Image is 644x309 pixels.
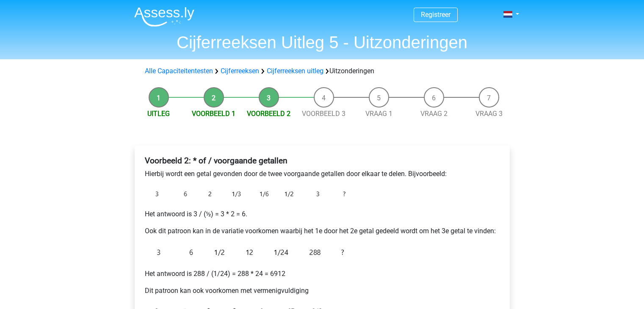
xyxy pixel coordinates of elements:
a: Voorbeeld 2 [247,110,290,118]
img: Exceptions_example_2_2.png [145,243,357,262]
a: Alle Capaciteitentesten [145,67,213,75]
p: Dit patroon kan ook voorkomen met vermenigvuldiging [145,286,500,296]
img: Assessly [134,7,194,27]
a: Cijferreeksen [221,67,259,75]
p: Hierbij wordt een getal gevonden door de twee voorgaande getallen door elkaar te delen. Bijvoorbe... [145,169,500,179]
a: Cijferreeksen uitleg [267,67,323,75]
b: Voorbeeld 2: * of / voorgaande getallen [145,156,287,166]
a: Vraag 2 [420,110,448,118]
p: Ook dit patroon kan in de variatie voorkomen waarbij het 1e door het 2e getal gedeeld wordt om he... [145,226,500,236]
a: Vraag 3 [475,110,503,118]
img: Exceptions_example_2_1.png [145,186,357,202]
p: Het antwoord is 288 / (1/24) = 288 * 24 = 6912 [145,269,500,279]
a: Voorbeeld 3 [302,110,345,118]
a: Registreer [421,11,451,19]
div: Uitzonderingen [141,66,503,76]
a: Voorbeeld 1 [192,110,235,118]
p: Het antwoord is 3 / (½) = 3 * 2 = 6. [145,209,500,219]
a: Vraag 1 [365,110,392,118]
h1: Cijferreeksen Uitleg 5 - Uitzonderingen [127,32,517,52]
a: Uitleg [147,110,170,118]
